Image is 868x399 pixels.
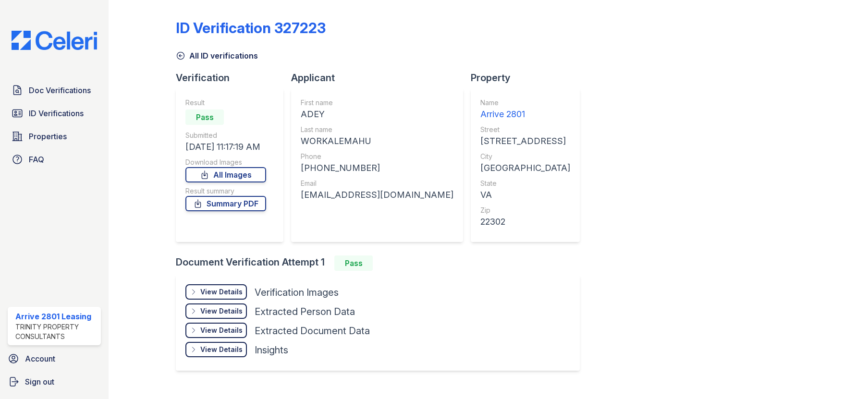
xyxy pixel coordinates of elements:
div: [DATE] 11:17:19 AM [185,140,266,154]
div: Result summary [185,186,266,196]
div: Document Verification Attempt 1 [176,255,587,271]
div: City [480,152,570,161]
div: Verification [176,71,291,85]
a: ID Verifications [8,104,101,123]
div: Email [301,179,453,188]
a: Sign out [4,372,105,391]
div: Insights [255,343,288,357]
a: FAQ [8,150,101,169]
div: Result [185,98,266,108]
div: [EMAIL_ADDRESS][DOMAIN_NAME] [301,188,453,202]
img: CE_Logo_Blue-a8612792a0a2168367f1c8372b55b34899dd931a85d93a1a3d3e32e68fde9ad4.png [4,31,105,50]
div: [GEOGRAPHIC_DATA] [480,161,570,175]
div: Street [480,125,570,134]
div: Download Images [185,157,266,167]
div: Pass [185,109,224,125]
div: Last name [301,125,453,134]
span: Sign out [25,376,54,387]
a: Name Arrive 2801 [480,98,570,121]
div: Extracted Document Data [255,324,370,338]
div: View Details [200,345,243,354]
div: [PHONE_NUMBER] [301,161,453,175]
div: ID Verification 327223 [176,19,326,36]
a: Properties [8,127,101,146]
div: First name [301,98,453,108]
div: Pass [334,255,373,271]
div: State [480,179,570,188]
div: ADEY [301,108,453,121]
a: All Images [185,167,266,182]
div: Name [480,98,570,108]
span: ID Verifications [29,108,84,119]
span: Account [25,353,55,364]
div: Arrive 2801 Leasing [15,311,97,322]
div: WORKALEMAHU [301,134,453,148]
a: All ID verifications [176,50,258,61]
div: VA [480,188,570,202]
div: Submitted [185,131,266,140]
div: Verification Images [255,286,339,299]
div: Phone [301,152,453,161]
span: Properties [29,131,67,142]
span: FAQ [29,154,44,165]
div: Property [471,71,587,85]
div: 22302 [480,215,570,229]
div: Trinity Property Consultants [15,322,97,341]
div: Zip [480,206,570,215]
span: Doc Verifications [29,85,91,96]
div: View Details [200,306,243,316]
div: Extracted Person Data [255,305,355,318]
div: [STREET_ADDRESS] [480,134,570,148]
div: View Details [200,287,243,297]
div: Arrive 2801 [480,108,570,121]
a: Summary PDF [185,196,266,211]
a: Account [4,349,105,368]
a: Doc Verifications [8,81,101,100]
div: View Details [200,326,243,335]
div: Applicant [291,71,471,85]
